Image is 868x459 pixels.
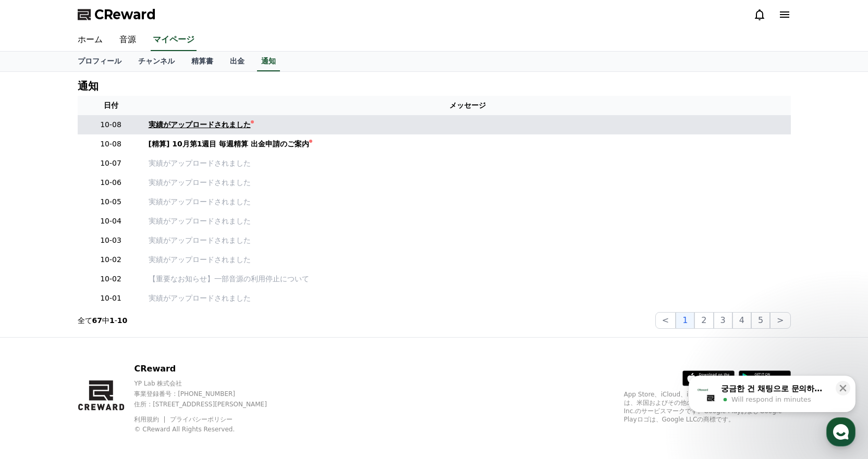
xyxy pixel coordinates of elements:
a: Messages [69,330,135,356]
p: 10-08 [82,139,140,150]
th: メッセージ [144,96,791,115]
p: 10-05 [82,196,140,207]
p: 住所 : [STREET_ADDRESS][PERSON_NAME] [134,400,285,408]
p: 10-04 [82,216,140,227]
th: 日付 [78,96,144,115]
a: 精算書 [183,52,222,71]
button: 5 [751,312,770,329]
a: 実績がアップロードされました [149,177,787,188]
span: Messages [87,346,117,355]
p: App Store、iCloud、iCloud Drive、およびiTunes Storeは、米国およびその他の国や地域で登録されているApple Inc.のサービスマークです。Google P... [624,390,791,424]
span: CReward [94,6,156,23]
strong: 10 [117,316,127,325]
a: プライバシーポリシー [170,416,233,423]
a: 実績がアップロードされました [149,119,787,130]
a: 【重要なお知らせ】一部音源の利用停止について [149,274,787,284]
div: 実績がアップロードされました [149,119,251,130]
a: 実績がアップロードされました [149,158,787,169]
button: 4 [732,312,751,329]
a: 実績がアップロードされました [149,254,787,265]
div: [精算] 10月第1週目 毎週精算 出金申請のご案内 [149,139,310,150]
a: 実績がアップロードされました [149,293,787,304]
p: 10-03 [82,235,140,246]
a: 出金 [222,52,253,71]
a: プロフィール [69,52,130,71]
strong: 1 [109,316,115,325]
a: 音源 [111,29,144,51]
a: Home [3,330,69,356]
a: チャンネル [130,52,183,71]
p: 10-07 [82,158,140,169]
span: Home [27,346,45,354]
p: YP Lab 株式会社 [134,379,285,388]
p: 全て 中 - [78,315,128,326]
p: 10-08 [82,119,140,130]
strong: 67 [92,316,102,325]
a: マイページ [151,29,197,51]
p: 事業登録番号 : [PHONE_NUMBER] [134,390,285,398]
button: 1 [676,312,694,329]
a: ホーム [69,29,111,51]
a: 実績がアップロードされました [149,235,787,246]
a: 実績がアップロードされました [149,216,787,227]
p: 10-06 [82,177,140,188]
p: CReward [134,363,285,375]
span: Settings [154,346,180,354]
h4: 通知 [78,80,99,92]
a: CReward [78,6,156,23]
button: 2 [694,312,713,329]
button: > [770,312,790,329]
a: Settings [135,330,200,356]
p: 10-01 [82,293,140,304]
button: 3 [714,312,732,329]
a: 実績がアップロードされました [149,196,787,207]
p: 10-02 [82,274,140,284]
a: 利用規約 [134,416,167,423]
button: < [655,312,676,329]
a: 通知 [257,52,280,71]
a: [精算] 10月第1週目 毎週精算 出金申請のご案内 [149,139,787,150]
p: 10-02 [82,254,140,265]
p: © CReward All Rights Reserved. [134,425,285,433]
